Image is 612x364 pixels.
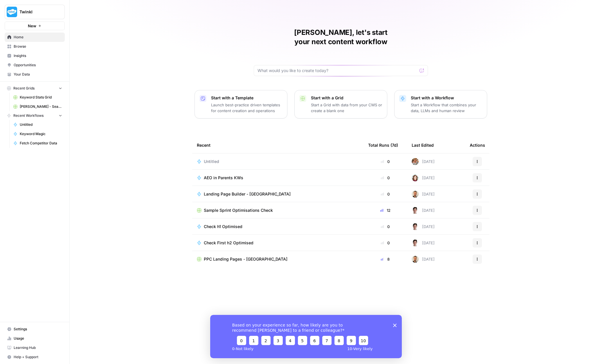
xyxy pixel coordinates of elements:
img: 5fjcwz9j96yb8k4p8fxbxtl1nran [412,223,419,230]
div: 0 [368,175,402,181]
img: ggqkytmprpadj6gr8422u7b6ymfp [412,256,419,263]
a: Opportunities [5,60,65,70]
p: Launch best-practice driven templates for content creation and operations [211,102,282,114]
span: Opportunities [14,62,62,68]
div: 0 [368,240,402,246]
img: logo_orange.svg [9,9,14,14]
a: Untitled [11,120,65,129]
span: [PERSON_NAME] - Search and list top 3 Grid [20,104,62,109]
button: Start with a GridStart a Grid with data from your CMS or create a blank one [294,90,387,119]
div: [DATE] [412,223,435,230]
img: 5fjcwz9j96yb8k4p8fxbxtl1nran [412,207,419,214]
div: [DATE] [412,158,435,165]
div: v 4.0.25 [16,9,28,14]
span: Twinkl [19,9,55,15]
button: Start with a TemplateLaunch best-practice driven templates for content creation and operations [195,90,287,119]
span: Check h1 Optimised [204,224,242,229]
a: PPC Landing Pages - [GEOGRAPHIC_DATA] [197,256,359,262]
div: 0 [368,224,402,229]
div: Recent [197,137,359,153]
div: Total Runs (7d) [368,137,398,153]
div: [DATE] [412,207,435,214]
a: Settings [5,324,65,334]
img: tab_keywords_by_traffic_grey.svg [58,34,62,38]
div: 8 [368,256,402,262]
span: Check First h2 Optimised [204,240,253,246]
div: Keywords by Traffic [64,34,98,38]
div: [DATE] [412,239,435,246]
span: Sample Sprint Optimisations Check [204,207,273,213]
a: Home [5,33,65,42]
a: Check h1 Optimised [197,224,359,229]
span: Learning Hub [14,345,62,350]
span: Help + Support [14,354,62,360]
span: Recent Grids [13,86,35,91]
a: Keyword Stats Grid [11,93,65,102]
span: Untitled [20,122,62,127]
p: Start a Grid with data from your CMS or create a blank one [311,102,382,114]
span: New [28,23,36,29]
div: Last Edited [412,137,434,153]
p: Start with a Template [211,95,282,101]
span: Browse [14,44,62,49]
div: [DATE] [412,256,435,263]
h1: [PERSON_NAME], let's start your next content workflow [254,28,428,46]
img: 0t9clbwsleue4ene8ofzoko46kvx [412,174,419,181]
a: [PERSON_NAME] - Search and list top 3 Grid [11,102,65,111]
div: 0 [368,159,402,164]
a: Untitled [197,159,359,164]
a: Keyword Magic [11,129,65,139]
span: PPC Landing Pages - [GEOGRAPHIC_DATA] [204,256,287,262]
span: Home [14,35,62,40]
p: Start with a Grid [311,95,382,101]
span: Recent Workflows [13,113,44,118]
a: Learning Hub [5,343,65,352]
a: Fetch Competitor Data [11,139,65,148]
input: What would you like to create today? [258,68,417,73]
span: Insights [14,53,62,58]
span: Usage [14,336,62,341]
button: Recent Grids [5,84,65,93]
a: AEO in Parents KWs [197,175,359,181]
a: Sample Sprint Optimisations Check [197,207,359,213]
button: Start with a WorkflowStart a Workflow that combines your data, LLMs and human review [394,90,487,119]
a: Usage [5,334,65,343]
img: ggqkytmprpadj6gr8422u7b6ymfp [412,191,419,198]
div: 12 [368,207,402,213]
button: New [5,21,65,30]
img: Twinkl Logo [7,7,17,17]
span: Untitled [204,159,219,164]
p: Start with a Workflow [411,95,482,101]
div: Domain: [DOMAIN_NAME] [15,15,64,20]
span: Keyword Magic [20,131,62,137]
div: 0 [368,191,402,197]
iframe: Survey from AirOps [210,315,402,358]
span: Your Data [14,72,62,77]
img: 5fjcwz9j96yb8k4p8fxbxtl1nran [412,239,419,246]
span: Fetch Competitor Data [20,141,62,146]
span: Landing Page Builder - [GEOGRAPHIC_DATA] [204,191,291,197]
div: Domain Overview [22,34,52,38]
a: Insights [5,51,65,60]
a: Check First h2 Optimised [197,240,359,246]
img: 3gvzbppwfisvml0x668cj17z7zh7 [412,158,419,165]
span: Settings [14,327,62,332]
a: Landing Page Builder - [GEOGRAPHIC_DATA] [197,191,359,197]
span: Keyword Stats Grid [20,95,62,100]
a: Your Data [5,70,65,79]
button: Help + Support [5,352,65,362]
div: Actions [470,137,485,153]
div: [DATE] [412,174,435,181]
